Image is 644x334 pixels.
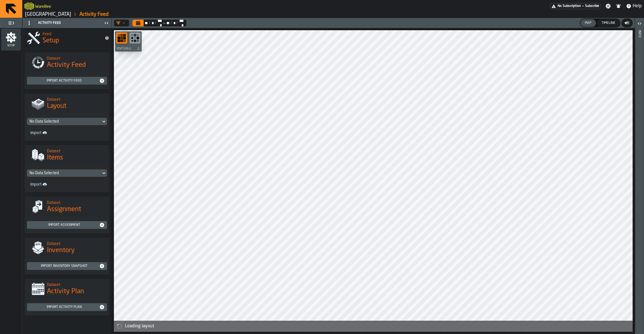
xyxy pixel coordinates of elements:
[29,119,99,124] div: DropdownMenuValue-No Data Selected
[27,118,107,125] div: DropdownMenuValue-No Data Selected
[638,29,641,333] div: Info
[24,11,333,18] nav: Breadcrumb
[25,11,71,17] a: link-to-/wh/i/b5402f52-ce28-4f27-b3d4-5c6d76174849/simulations
[599,21,618,25] div: Timeline
[25,52,109,72] div: title-Activity Feed
[29,305,99,309] div: Import Activity Plan
[29,79,99,83] div: Import Activity Feed
[47,246,75,255] span: Inventory
[636,19,643,29] label: button-toggle-Open
[128,31,142,46] div: button-toolbar-undefined
[624,3,644,9] label: button-toggle-Help
[582,4,584,8] span: —
[25,93,109,113] div: title-Layout
[27,221,107,229] button: button-Import assignment
[27,77,107,85] button: button-Import Activity Feed
[133,20,144,26] button: Select date range
[133,20,186,26] div: Select date range
[150,21,154,25] div: Select date range
[1,29,21,51] li: menu Setup
[1,44,21,47] span: Setup
[47,61,86,70] span: Activity Feed
[144,21,148,25] div: Select date range
[114,321,633,332] div: alert-Loading layout
[156,19,163,27] div: Select date range
[27,303,107,311] button: button-Import Activity Plan
[27,262,107,270] button: button-Import Inventory Snapshot
[176,21,178,25] div: /
[622,19,632,27] button: button-
[580,19,596,27] button: button-Map
[47,96,105,102] h2: Sub Title
[550,3,601,9] a: link-to-/wh/i/b5402f52-ce28-4f27-b3d4-5c6d76174849/pricing/
[25,238,109,258] div: title-Inventory
[29,223,99,227] div: Import assignment
[166,21,170,25] div: Select date range
[28,130,65,136] a: link-to-/wh/i/b5402f52-ce28-4f27-b3d4-5c6d76174849/import/layout/
[29,171,99,175] div: DropdownMenuValue-No Data Selected
[23,28,111,48] div: title-Setup
[27,169,107,177] div: DropdownMenuValue-No Data Selected
[47,148,105,153] h2: Sub Title
[35,3,51,9] h2: Sub Title
[635,18,644,334] header: Info
[28,181,65,188] a: link-to-/wh/i/b5402f52-ce28-4f27-b3d4-5c6d76174849/import/items/
[585,4,599,8] span: Subscribe
[115,31,128,46] div: button-toolbar-undefined
[170,21,172,25] div: /
[550,3,601,9] div: Menu Subscription
[47,282,105,287] h2: Sub Title
[613,3,623,9] label: button-toggle-Notifications
[25,145,109,165] div: title-Items
[47,205,81,214] span: Assignment
[131,34,139,42] svg: Show Congestion
[597,19,620,27] button: button-Timeline
[172,21,176,25] div: Select date range
[114,20,129,26] div: DropdownMenuValue-
[148,21,150,25] div: /
[603,3,613,9] label: button-toggle-Settings
[583,21,594,25] div: Map
[116,21,125,25] div: DropdownMenuValue-
[43,36,59,45] span: Setup
[154,21,156,25] div: /
[178,19,184,27] div: Select date range
[125,323,630,330] div: Loading layout
[25,197,109,217] div: title-Assignment
[79,11,109,17] a: link-to-/wh/i/b5402f52-ce28-4f27-b3d4-5c6d76174849/feed/5efed8bb-1743-40b6-b3dc-573486290c0e
[47,287,84,296] span: Activity Plan
[47,199,105,205] h2: Sub Title
[116,47,136,50] span: Visits (All)
[43,31,100,36] h2: Sub Title
[24,19,103,27] div: Activity Feed
[633,3,642,9] span: Help
[115,46,142,51] button: button-
[29,264,99,268] div: Import Inventory Snapshot
[47,241,105,246] h2: Sub Title
[25,279,109,299] div: title-Activity Plan
[47,153,63,162] span: Items
[47,55,105,61] h2: Sub Title
[1,19,21,27] label: button-toggle-Toggle Full Menu
[103,20,110,26] label: button-toggle-Close me
[47,102,66,111] span: Layout
[163,21,166,25] span: —
[558,4,581,8] span: No Subscription
[24,1,34,11] a: logo-header
[117,34,126,42] svg: Show Congestion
